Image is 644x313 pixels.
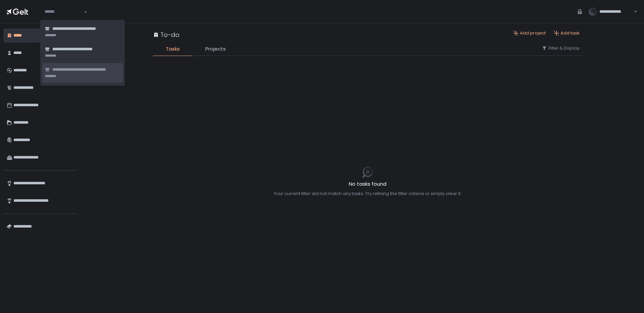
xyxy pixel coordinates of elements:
input: Search for option [45,8,83,15]
button: Filter & Display [542,45,580,51]
div: Search for option [40,5,87,19]
button: Add project [513,30,546,36]
div: Your current filter did not match any tasks. Try refining the filter criteria or simply clear it. [274,191,462,197]
div: To-do [153,30,179,39]
span: Tasks [166,45,180,53]
span: Projects [205,45,226,53]
h2: No tasks found [274,180,462,188]
button: Add task [554,30,580,36]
